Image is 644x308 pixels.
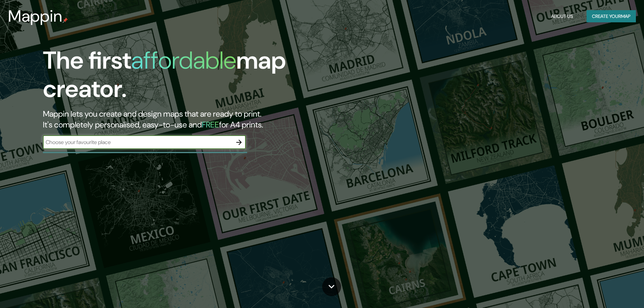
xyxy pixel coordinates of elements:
[43,109,365,130] h2: Mappin lets you create and design maps that are ready to print. It's completely personalised, eas...
[8,7,63,26] h3: Mappin
[202,119,219,130] h5: FREE
[43,46,365,109] h1: The first map creator.
[63,18,68,23] img: mappin-pin
[43,138,232,146] input: Choose your favourite place
[548,10,576,23] button: About Us
[131,45,236,76] h1: affordable
[587,10,636,23] button: Create yourmap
